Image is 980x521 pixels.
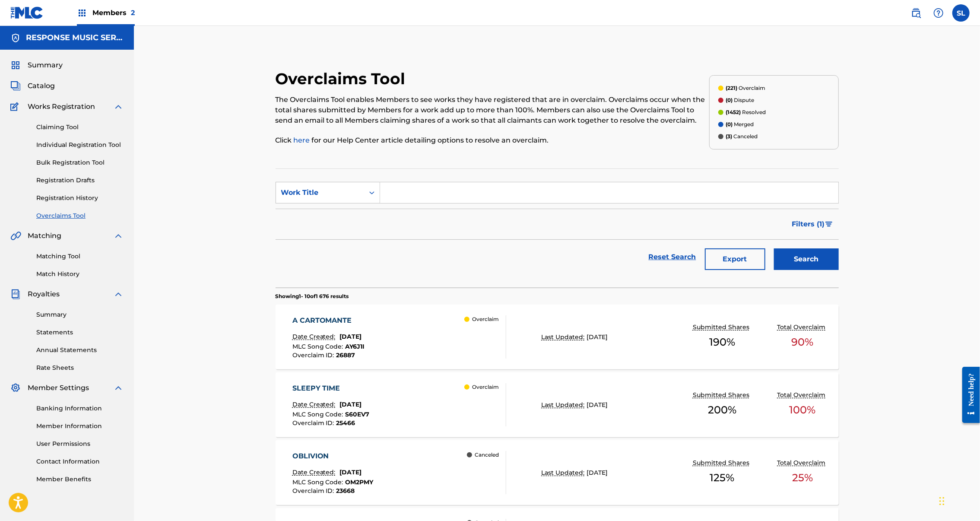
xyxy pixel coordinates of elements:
a: Rate Sheets [36,363,124,372]
p: Submitted Shares [693,391,752,400]
img: search [911,8,921,18]
a: Overclaims Tool [36,211,124,220]
a: Reset Search [644,248,701,267]
span: Overclaim ID : [292,487,336,495]
span: (1452) [726,109,741,115]
span: (0) [726,121,733,127]
span: 25 % [792,470,813,486]
p: Overclaim [472,383,499,391]
a: Annual Statements [36,346,124,355]
span: [DATE] [587,401,608,409]
a: here [294,136,310,144]
a: Statements [36,328,124,337]
iframe: Resource Center [956,359,980,431]
a: SummarySummary [10,60,63,70]
span: AY6J1I [346,343,365,350]
span: Filters ( 1 ) [792,219,825,229]
span: 200 % [708,402,736,418]
div: Dra [939,488,945,514]
a: User Permissions [36,439,124,448]
p: Merged [726,121,754,128]
img: Works Registration [10,102,22,112]
p: Resolved [726,108,766,116]
p: Last Updated: [541,333,587,342]
img: Top Rightsholders [77,8,87,18]
div: Help [930,4,947,22]
a: CatalogCatalog [10,81,55,91]
span: [DATE] [587,333,608,341]
span: Overclaim ID : [292,419,336,427]
a: Claiming Tool [36,123,124,132]
img: Matching [10,231,21,241]
span: 23668 [336,487,355,495]
span: Matching [28,231,61,241]
span: Catalog [28,81,55,91]
a: Summary [36,310,124,319]
a: OBLIVIONDate Created:[DATE]MLC Song Code:OM2PMYOverclaim ID:23668 CanceledLast Updated:[DATE]Subm... [276,440,839,505]
img: help [933,8,944,18]
span: Members [92,8,135,18]
img: MLC Logo [10,6,44,19]
span: Works Registration [28,102,95,112]
a: Public Search [907,4,925,22]
p: Date Created: [292,468,338,477]
span: (221) [726,85,738,91]
p: Dispute [726,96,755,104]
button: Filters (1) [787,213,839,235]
p: Showing 1 - 10 of 1 676 results [276,292,349,300]
span: [DATE] [340,400,362,408]
p: Total Overclaim [777,391,828,400]
p: Canceled [726,133,758,140]
a: Individual Registration Tool [36,140,124,149]
span: Summary [28,60,63,70]
div: SLEEPY TIME [292,383,370,394]
span: Overclaim ID : [292,351,336,359]
p: Submitted Shares [693,323,752,332]
img: Member Settings [10,383,21,393]
a: SLEEPY TIMEDate Created:[DATE]MLC Song Code:S60EV7Overclaim ID:25466 OverclaimLast Updated:[DATE]... [276,372,839,437]
img: expand [113,289,124,299]
span: MLC Song Code : [292,478,346,486]
p: Canceled [475,451,499,459]
span: 25466 [336,419,355,427]
a: Member Benefits [36,475,124,484]
p: The Overclaims Tool enables Members to see works they have registered that are in overclaim. Over... [276,95,709,126]
a: Registration History [36,194,124,203]
img: Accounts [10,33,21,43]
a: A CARTOMANTEDate Created:[DATE]MLC Song Code:AY6J1IOverclaim ID:26887 OverclaimLast Updated:[DATE... [276,305,839,369]
span: [DATE] [340,333,362,340]
span: [DATE] [340,468,362,476]
p: Click for our Help Center article detailing options to resolve an overclaim. [276,135,709,146]
img: expand [113,383,124,393]
span: Royalties [28,289,60,299]
span: 100 % [789,402,815,418]
span: S60EV7 [346,410,370,418]
div: Work Title [281,187,359,198]
div: User Menu [952,4,970,22]
p: Submitted Shares [693,458,752,467]
span: 26887 [336,351,355,359]
h2: Overclaims Tool [276,69,410,89]
a: Contact Information [36,457,124,466]
span: (3) [726,133,733,140]
a: Registration Drafts [36,176,124,185]
span: MLC Song Code : [292,410,346,418]
iframe: Chat Widget [937,480,980,521]
form: Search Form [276,182,839,274]
img: Summary [10,60,21,70]
span: Member Settings [28,383,89,393]
span: MLC Song Code : [292,343,346,350]
span: 2 [131,9,135,17]
a: Match History [36,270,124,279]
img: expand [113,231,124,241]
span: 125 % [710,470,734,486]
h5: RESPONSE MUSIC SERVICES [26,33,124,43]
img: expand [113,102,124,112]
button: Export [705,248,765,270]
span: [DATE] [587,469,608,477]
span: 190 % [709,334,735,350]
p: Overclaim [726,84,766,92]
p: Last Updated: [541,400,587,410]
span: 90 % [791,334,813,350]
